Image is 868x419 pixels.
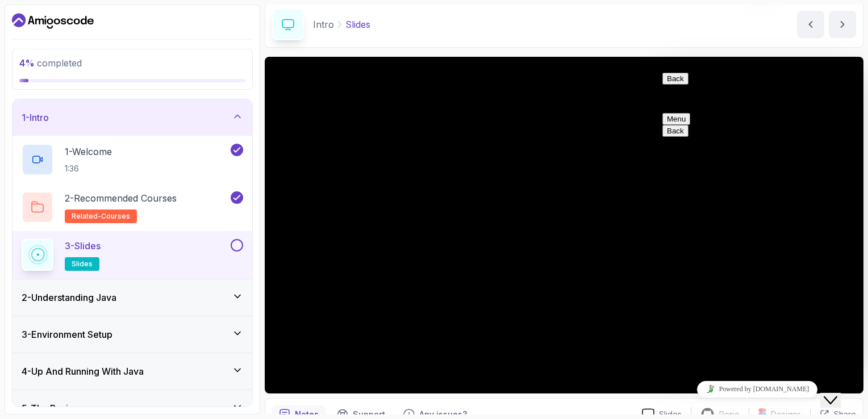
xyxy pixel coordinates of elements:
[22,144,243,175] button: 1-Welcome1:36
[19,57,82,69] span: completed
[19,57,35,69] span: 4 %
[658,376,857,402] iframe: chat widget
[313,18,334,31] p: Intro
[22,401,78,415] h3: 5 - The Basics
[12,353,252,389] button: 4-Up And Running With Java
[22,291,116,304] h3: 2 - Understanding Java
[820,374,857,408] iframe: chat widget
[22,239,243,271] button: 3-Slidesslides
[12,316,252,353] button: 3-Environment Setup
[72,259,93,269] span: slides
[829,11,856,38] button: next content
[22,111,49,124] h3: 1 - Intro
[65,239,101,253] p: 3 - Slides
[658,68,857,363] iframe: chat widget
[72,212,130,221] span: related-courses
[22,191,243,223] button: 2-Recommended Coursesrelated-courses
[797,11,824,38] button: previous content
[22,328,112,341] h3: 3 - Environment Setup
[345,18,370,31] p: Slides
[12,99,252,136] button: 1-Intro
[65,163,112,174] p: 1:36
[65,191,177,205] p: 2 - Recommended Courses
[12,12,94,30] a: Dashboard
[12,279,252,316] button: 2-Understanding Java
[65,145,112,158] p: 1 - Welcome
[22,364,144,378] h3: 4 - Up And Running With Java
